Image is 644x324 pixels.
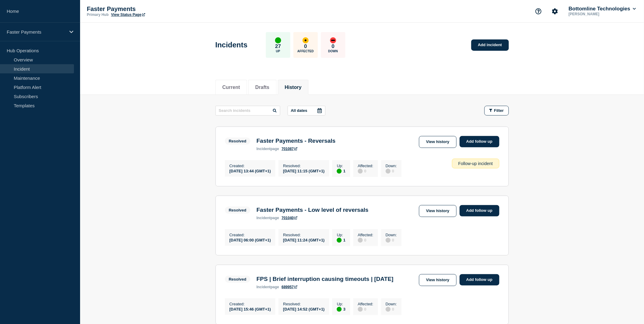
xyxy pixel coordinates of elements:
p: All dates [291,108,307,113]
button: Drafts [255,85,269,90]
button: Support [532,5,545,18]
p: [PERSON_NAME] [568,12,631,16]
a: Add incident [471,39,509,51]
h3: Faster Payments - Low level of reversals [256,207,368,213]
p: Down : [386,233,397,237]
a: Add follow up [460,205,499,216]
a: 701087 [282,147,297,151]
p: Primary Hub [87,13,109,17]
p: Created : [230,302,271,306]
div: 0 [386,168,397,174]
span: incident [256,147,270,151]
div: 0 [358,237,374,243]
p: page [256,216,279,220]
a: 701040 [282,216,297,220]
button: All dates [288,106,326,116]
h3: Faster Payments - Reversals [256,138,336,144]
p: 0 [304,43,307,50]
div: 0 [386,237,397,243]
p: Up : [337,233,345,237]
div: 0 [358,306,374,312]
div: [DATE] 14:52 (GMT+1) [283,306,325,311]
div: up [337,238,342,243]
span: Filter [494,108,504,113]
button: Account settings [549,5,561,18]
a: View history [419,205,456,217]
div: 1 [337,237,345,243]
h1: Incidents [215,41,248,49]
button: Bottomline Technologies [568,6,637,12]
div: disabled [386,238,391,243]
p: Affected : [358,302,374,306]
p: Down : [386,164,397,168]
p: Resolved : [283,233,325,237]
div: disabled [358,169,363,174]
p: 27 [275,43,281,50]
p: Affected : [358,233,374,237]
div: up [337,169,342,174]
p: page [256,147,279,151]
div: [DATE] 06:00 (GMT+1) [230,237,271,242]
span: incident [256,216,270,220]
div: disabled [358,307,363,312]
p: Up [276,50,280,53]
p: Up : [337,302,345,306]
div: [DATE] 15:46 (GMT+1) [230,306,271,311]
div: disabled [386,169,391,174]
div: affected [303,37,309,43]
a: 689957 [282,285,297,289]
div: 3 [337,306,345,312]
div: down [330,37,336,43]
div: 1 [337,168,345,174]
p: Resolved : [283,164,325,168]
p: Affected [297,50,314,53]
a: View history [419,136,456,148]
p: Created : [230,233,271,237]
p: Down : [386,302,397,306]
div: [DATE] 11:24 (GMT+1) [283,237,325,242]
button: Filter [484,106,509,116]
p: Faster Payments [7,29,65,35]
div: Follow-up incident [452,159,499,168]
h3: FPS | Brief interruption causing timeouts | [DATE] [256,276,393,282]
a: Add follow up [460,136,499,147]
p: Faster Payments [87,6,209,13]
a: View history [419,274,456,286]
div: up [275,37,281,43]
input: Search incidents [215,106,280,116]
div: [DATE] 11:15 (GMT+1) [283,168,325,173]
span: Resolved [225,138,251,145]
p: Created : [230,164,271,168]
p: page [256,285,279,289]
a: Add follow up [460,274,499,285]
a: View Status Page [111,13,145,17]
p: Down [328,50,338,53]
button: Current [223,85,240,90]
p: Resolved : [283,302,325,306]
p: 0 [332,43,334,50]
p: Up : [337,164,345,168]
button: History [285,85,302,90]
div: [DATE] 13:44 (GMT+1) [230,168,271,173]
span: incident [256,285,270,289]
p: Affected : [358,164,374,168]
span: Resolved [225,276,251,283]
div: 0 [358,168,374,174]
div: disabled [386,307,391,312]
div: 0 [386,306,397,312]
div: up [337,307,342,312]
div: disabled [358,238,363,243]
span: Resolved [225,207,251,214]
